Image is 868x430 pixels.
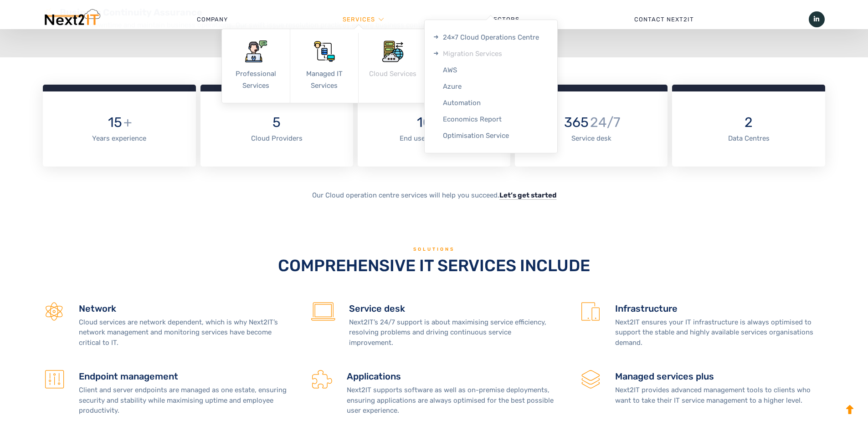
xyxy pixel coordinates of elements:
[499,191,556,200] a: Let’s get started
[425,46,557,62] a: Migration Services
[58,133,180,144] div: Years experience
[745,114,753,130] span: 2
[432,6,577,33] a: Sectors
[222,29,290,103] a: Professional Services
[79,385,288,416] p: Client and server endpoints are managed as one estate, ensuring security and stability while maxi...
[216,133,338,144] div: Cloud Providers
[688,133,810,144] div: Data Centres
[349,303,556,315] h4: Service desk
[417,114,440,130] span: 100
[425,29,557,46] a: 24×7 Cloud Operations Centre
[615,317,825,348] p: Next2IT ensures your IT infrastructure is always optimised to support the stable and highly avail...
[425,127,557,144] a: Optimisation Service
[615,370,825,383] h4: Managed services plus
[425,95,557,111] a: Automation
[43,9,100,30] img: Next2IT
[382,40,404,62] img: icon
[272,114,281,130] span: 5
[425,111,557,127] a: Economics Report
[425,62,557,78] a: AWS
[43,189,825,201] p: Our Cloud operation centre services will help you succeed.
[139,6,285,33] a: Company
[242,256,626,275] h2: COMPREHENSIVE IT SERVICES INCLUDE
[347,370,556,383] h4: Applications
[343,6,375,33] a: Services
[590,114,620,131] span: 24/7
[425,78,557,95] a: Azure
[349,317,556,348] p: Next2IT’s 24/7 support is about maximising service efficiency, resolving problems and driving con...
[577,6,751,33] a: Contact Next2IT
[615,303,825,315] h4: Infrastructure
[615,385,825,405] p: Next2IT provides advanced management tools to clients who want to take their IT service managemen...
[564,114,589,130] span: 365
[347,385,556,416] p: Next2IT supports software as well as on-premise deployments, ensuring applications are always opt...
[79,317,288,348] p: Cloud services are network dependent, which is why Next2IT’s network management and monitoring se...
[79,303,288,315] h4: Network
[373,133,495,144] div: End user satisfaction
[245,40,267,62] img: icon
[108,114,122,130] span: 15
[530,133,652,144] div: Service desk
[242,247,626,253] h6: Solutions
[290,29,358,103] a: Managed IT Services
[79,370,288,383] h4: Endpoint management
[313,40,335,62] img: icon
[123,114,132,131] span: +
[359,29,426,103] a: Cloud Services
